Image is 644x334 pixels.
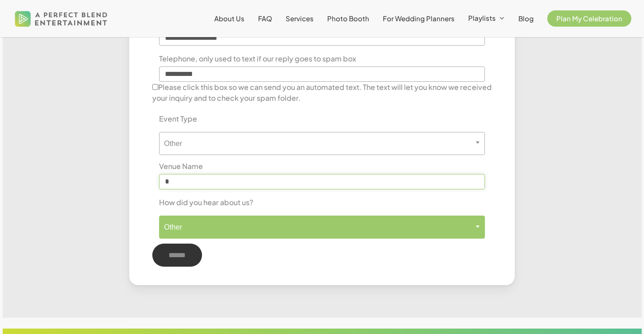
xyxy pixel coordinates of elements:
a: For Wedding Planners [383,15,455,22]
span: For Wedding Planners [383,14,455,23]
label: Please click this box so we can send you an automated text. The text will let you know we receive... [152,82,492,103]
span: Other [159,216,485,239]
span: FAQ [258,14,272,23]
a: Playlists [468,14,505,23]
span: Other [160,223,484,231]
span: About Us [214,14,244,23]
span: Other [159,132,485,155]
a: FAQ [258,15,272,22]
span: Playlists [468,14,496,22]
a: Blog [518,15,534,22]
label: Telephone, only used to text if our reply goes to spam box [152,53,363,64]
a: Plan My Celebration [547,15,631,22]
label: Venue Name [152,161,210,172]
span: Plan My Celebration [556,14,622,23]
span: Photo Booth [327,14,369,23]
label: Event Type [152,113,204,124]
a: Services [286,15,314,22]
input: Please click this box so we can send you an automated text. The text will let you know we receive... [152,84,158,90]
label: How did you hear about us? [152,197,260,208]
a: About Us [214,15,244,22]
span: Blog [518,14,534,23]
span: Other [160,139,484,148]
span: Services [286,14,314,23]
a: Photo Booth [327,15,369,22]
img: A Perfect Blend Entertainment [13,4,110,33]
